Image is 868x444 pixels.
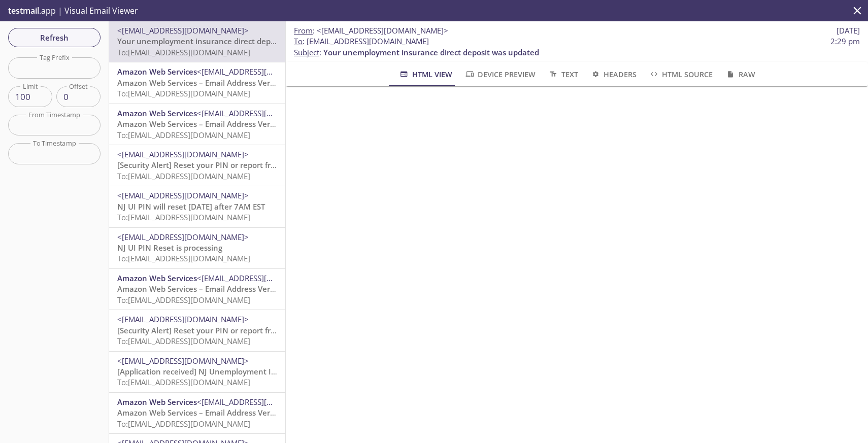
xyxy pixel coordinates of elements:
[117,160,285,170] span: [Security Alert] Reset your PIN or report fraud
[117,366,306,377] span: [Application received] NJ Unemployment Insurance
[117,108,197,118] span: Amazon Web Services
[117,119,570,129] span: Amazon Web Services – Email Address Verification Request in region [GEOGRAPHIC_DATA] ([GEOGRAPHIC...
[294,36,303,46] span: To
[117,314,249,324] span: <[EMAIL_ADDRESS][DOMAIN_NAME]>
[649,68,713,81] span: HTML Source
[109,352,285,392] div: <[EMAIL_ADDRESS][DOMAIN_NAME]>[Application received] NJ Unemployment InsuranceTo:[EMAIL_ADDRESS][...
[109,62,285,103] div: Amazon Web Services<[EMAIL_ADDRESS][DOMAIN_NAME]>Amazon Web Services – Email Address Verification...
[323,47,539,57] span: Your unemployment insurance direct deposit was updated
[109,104,285,145] div: Amazon Web Services<[EMAIL_ADDRESS][DOMAIN_NAME]>Amazon Web Services – Email Address Verification...
[294,25,448,36] span: :
[117,407,570,418] span: Amazon Web Services – Email Address Verification Request in region [GEOGRAPHIC_DATA] ([GEOGRAPHIC...
[725,68,755,81] span: Raw
[117,47,250,57] span: To: [EMAIL_ADDRESS][DOMAIN_NAME]
[109,269,285,310] div: Amazon Web Services<[EMAIL_ADDRESS][DOMAIN_NAME]>Amazon Web Services – Email Address Verification...
[294,36,429,47] span: : [EMAIL_ADDRESS][DOMAIN_NAME]
[16,31,92,44] span: Refresh
[117,171,250,181] span: To: [EMAIL_ADDRESS][DOMAIN_NAME]
[117,253,250,263] span: To: [EMAIL_ADDRESS][DOMAIN_NAME]
[109,186,285,227] div: <[EMAIL_ADDRESS][DOMAIN_NAME]>NJ UI PIN will reset [DATE] after 7AM ESTTo:[EMAIL_ADDRESS][DOMAIN_...
[109,393,285,433] div: Amazon Web Services<[EMAIL_ADDRESS][DOMAIN_NAME]>Amazon Web Services – Email Address Verification...
[117,295,250,305] span: To: [EMAIL_ADDRESS][DOMAIN_NAME]
[109,21,285,62] div: <[EMAIL_ADDRESS][DOMAIN_NAME]>Your unemployment insurance direct deposit was updatedTo:[EMAIL_ADD...
[117,66,197,77] span: Amazon Web Services
[117,130,250,140] span: To: [EMAIL_ADDRESS][DOMAIN_NAME]
[398,68,452,81] span: HTML View
[117,78,570,88] span: Amazon Web Services – Email Address Verification Request in region [GEOGRAPHIC_DATA] ([GEOGRAPHIC...
[109,228,285,268] div: <[EMAIL_ADDRESS][DOMAIN_NAME]>NJ UI PIN Reset is processingTo:[EMAIL_ADDRESS][DOMAIN_NAME]
[117,36,333,46] span: Your unemployment insurance direct deposit was updated
[548,68,578,81] span: Text
[590,68,637,81] span: Headers
[8,28,101,47] button: Refresh
[109,310,285,351] div: <[EMAIL_ADDRESS][DOMAIN_NAME]>[Security Alert] Reset your PIN or report fraudTo:[EMAIL_ADDRESS][D...
[294,36,860,58] p: :
[8,5,39,16] span: testmail
[117,356,249,366] span: <[EMAIL_ADDRESS][DOMAIN_NAME]>
[117,336,250,346] span: To: [EMAIL_ADDRESS][DOMAIN_NAME]
[464,68,536,81] span: Device Preview
[117,25,249,36] span: <[EMAIL_ADDRESS][DOMAIN_NAME]>
[197,397,328,407] span: <[EMAIL_ADDRESS][DOMAIN_NAME]>
[117,377,250,387] span: To: [EMAIL_ADDRESS][DOMAIN_NAME]
[197,273,328,283] span: <[EMAIL_ADDRESS][DOMAIN_NAME]>
[117,243,222,253] span: NJ UI PIN Reset is processing
[117,284,570,294] span: Amazon Web Services – Email Address Verification Request in region [GEOGRAPHIC_DATA] ([GEOGRAPHIC...
[197,66,328,77] span: <[EMAIL_ADDRESS][DOMAIN_NAME]>
[117,419,250,429] span: To: [EMAIL_ADDRESS][DOMAIN_NAME]
[117,88,250,98] span: To: [EMAIL_ADDRESS][DOMAIN_NAME]
[837,25,860,36] span: [DATE]
[117,273,197,283] span: Amazon Web Services
[117,190,249,200] span: <[EMAIL_ADDRESS][DOMAIN_NAME]>
[294,47,319,57] span: Subject
[830,36,860,47] span: 2:29 pm
[317,25,448,36] span: <[EMAIL_ADDRESS][DOMAIN_NAME]>
[117,212,250,222] span: To: [EMAIL_ADDRESS][DOMAIN_NAME]
[117,201,265,212] span: NJ UI PIN will reset [DATE] after 7AM EST
[117,325,285,335] span: [Security Alert] Reset your PIN or report fraud
[117,232,249,242] span: <[EMAIL_ADDRESS][DOMAIN_NAME]>
[197,108,328,118] span: <[EMAIL_ADDRESS][DOMAIN_NAME]>
[117,149,249,159] span: <[EMAIL_ADDRESS][DOMAIN_NAME]>
[117,397,197,407] span: Amazon Web Services
[294,25,313,36] span: From
[109,145,285,186] div: <[EMAIL_ADDRESS][DOMAIN_NAME]>[Security Alert] Reset your PIN or report fraudTo:[EMAIL_ADDRESS][D...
